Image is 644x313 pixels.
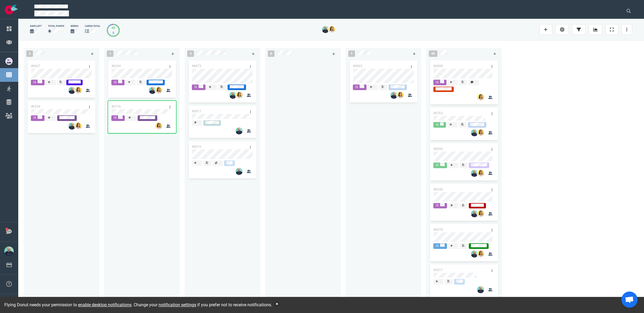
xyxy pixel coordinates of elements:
a: #6808 [433,64,443,68]
a: #6873 [192,64,201,68]
a: #6667 [31,64,40,68]
a: #6678 [433,228,443,231]
span: . Change your if you prefer not to receive notifications. [131,302,272,307]
img: 26 [155,123,162,130]
img: 26 [477,251,484,257]
img: 26 [236,168,243,175]
img: 26 [155,87,162,94]
img: 26 [477,170,484,177]
a: #6334 [31,105,40,108]
img: 26 [477,129,484,136]
span: 1 [348,50,355,57]
span: 1 [107,50,114,57]
img: 26 [397,92,404,99]
img: 26 [471,251,478,257]
a: enable desktop notifications [78,302,131,307]
a: #6716 [111,105,121,108]
a: #6634 [111,64,121,68]
img: 26 [236,127,243,134]
img: 26 [477,210,484,217]
div: Ouvrir le chat [621,292,638,308]
div: 5 [111,30,115,35]
img: 26 [75,123,82,130]
span: 3 [26,50,33,57]
a: #6658 [433,187,443,191]
span: 3 [187,50,194,57]
span: 0 [268,50,275,57]
a: #6763 [433,111,443,115]
a: #6916 [192,145,201,149]
img: 26 [75,87,82,94]
img: 26 [477,286,484,293]
img: 26 [390,92,397,99]
img: 26 [471,170,478,177]
img: 26 [322,26,329,33]
img: 26 [471,210,478,217]
img: 26 [236,92,243,99]
a: notification settings [159,302,196,307]
img: 26 [68,123,75,130]
a: #6917 [192,109,201,113]
div: Weeks [71,24,78,28]
div: days left [30,24,42,28]
span: Flying Donut needs your permission to [4,302,131,307]
div: Total Points [48,24,64,28]
img: 26 [68,87,75,94]
img: 26 [328,26,335,33]
img: 26 [149,87,156,94]
img: 26 [229,92,236,99]
div: cards total [85,24,100,28]
a: #6865 [353,64,362,68]
img: 26 [477,94,484,101]
img: 26 [471,129,478,136]
a: #6694 [433,147,443,151]
div: 45 [111,25,115,30]
span: 45 [429,50,437,57]
a: #5517 [433,268,443,272]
